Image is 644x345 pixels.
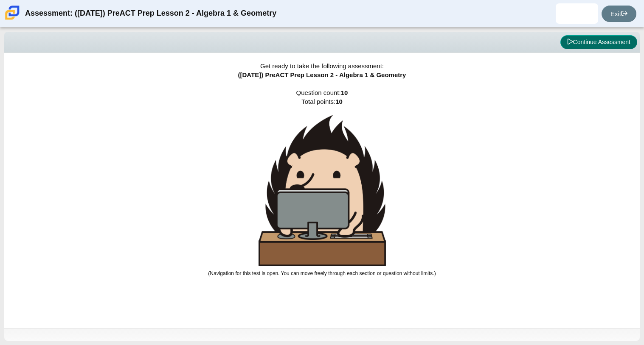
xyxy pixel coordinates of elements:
img: montrevious.roby.cteZWE [570,7,584,20]
a: Carmen School of Science & Technology [3,16,21,23]
a: Exit [602,6,636,22]
button: Continue Assessment [560,35,637,50]
span: Question count: Total points: [208,89,436,276]
b: 10 [335,98,343,105]
img: hedgehog-behind-computer-large.png [259,115,386,266]
span: ([DATE]) PreACT Prep Lesson 2 - Algebra 1 & Geometry [238,71,406,78]
b: 10 [341,89,348,96]
small: (Navigation for this test is open. You can move freely through each section or question without l... [208,270,436,276]
div: Assessment: ([DATE]) PreACT Prep Lesson 2 - Algebra 1 & Geometry [25,3,276,24]
img: Carmen School of Science & Technology [3,4,21,22]
span: Get ready to take the following assessment: [260,62,384,70]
